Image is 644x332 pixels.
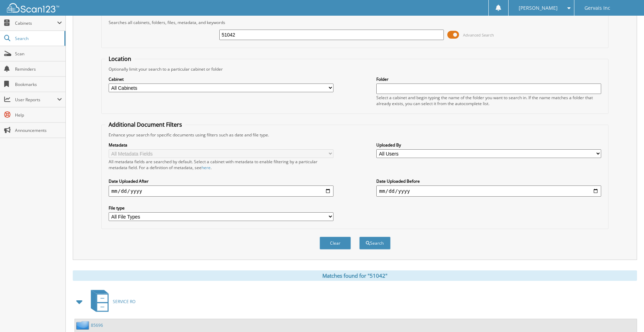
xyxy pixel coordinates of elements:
[109,178,333,184] label: Date Uploaded After
[87,288,135,315] a: SERVICE RO
[113,299,135,305] span: SERVICE RO
[105,132,605,138] div: Enhance your search for specific documents using filters such as date and file type.
[109,76,333,82] label: Cabinet
[463,32,494,38] span: Advanced Search
[359,237,391,250] button: Search
[519,6,558,10] span: [PERSON_NAME]
[109,185,333,197] input: start
[15,35,61,41] span: Search
[202,165,211,171] a: here
[320,237,351,250] button: Clear
[15,112,62,118] span: Help
[73,270,637,281] div: Matches found for "51042"
[105,66,605,72] div: Optionally limit your search to a particular cabinet or folder
[376,95,601,106] div: Select a cabinet and begin typing the name of the folder you want to search in. If the name match...
[15,51,62,57] span: Scan
[105,55,135,63] legend: Location
[15,127,62,133] span: Announcements
[376,185,601,197] input: end
[105,19,605,25] div: Searches all cabinets, folders, files, metadata, and keywords
[109,205,333,211] label: File type
[76,321,91,330] img: folder2.png
[15,20,57,26] span: Cabinets
[105,121,186,128] legend: Additional Document Filters
[584,6,610,10] span: Gervais Inc
[15,66,62,72] span: Reminders
[376,76,601,82] label: Folder
[91,322,103,328] a: 85696
[15,97,57,103] span: User Reports
[109,142,333,148] label: Metadata
[609,299,644,332] iframe: Chat Widget
[109,159,333,171] div: All metadata fields are searched by default. Select a cabinet with metadata to enable filtering b...
[7,3,59,13] img: scan123-logo-white.svg
[376,178,601,184] label: Date Uploaded Before
[15,81,62,87] span: Bookmarks
[376,142,601,148] label: Uploaded By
